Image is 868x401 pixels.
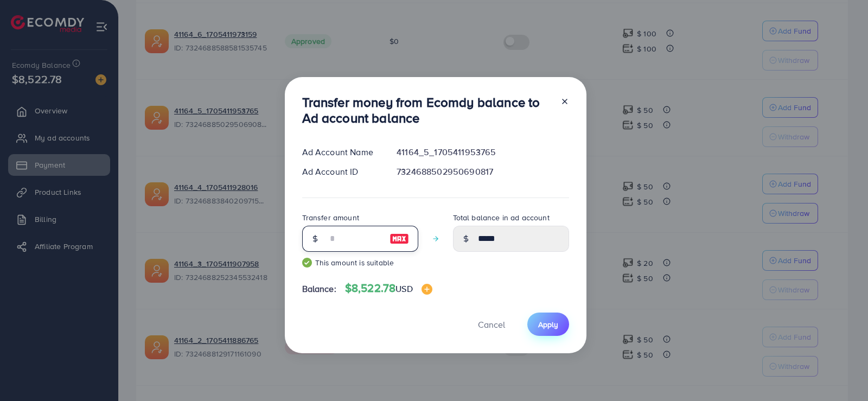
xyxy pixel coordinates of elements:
small: This amount is suitable [302,257,418,268]
h3: Transfer money from Ecomdy balance to Ad account balance [302,94,552,126]
h4: $8,522.78 [345,282,432,295]
img: image [422,284,432,295]
div: Ad Account ID [293,166,388,178]
button: Apply [527,313,569,336]
div: Ad Account Name [293,146,388,158]
div: 7324688502950690817 [388,166,577,178]
label: Transfer amount [302,212,359,223]
span: Apply [538,319,558,330]
span: Balance: [302,283,336,295]
div: 41164_5_1705411953765 [388,146,577,158]
label: Total balance in ad account [453,212,550,223]
button: Cancel [464,313,519,336]
img: image [390,232,409,245]
img: guide [302,258,312,268]
span: USD [395,283,412,295]
span: Cancel [478,319,505,330]
iframe: Chat [822,352,860,393]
